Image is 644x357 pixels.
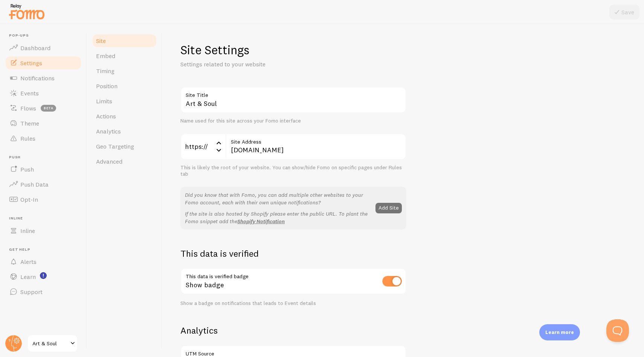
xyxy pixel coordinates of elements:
[5,162,82,177] a: Push
[92,33,157,48] a: Site
[20,165,34,173] span: Push
[606,319,629,342] iframe: Help Scout Beacon - Open
[96,127,121,135] span: Analytics
[96,112,116,120] span: Actions
[180,118,406,124] div: Name used for this site across your Fomo interface
[5,40,82,55] a: Dashboard
[20,89,39,97] span: Events
[96,52,115,60] span: Embed
[20,227,35,234] span: Inline
[8,2,46,21] img: fomo-relay-logo-orange.svg
[237,218,285,225] a: Shopify Notification
[539,324,580,340] div: Learn more
[5,70,82,86] a: Notifications
[92,63,157,78] a: Timing
[96,97,112,105] span: Limits
[185,191,371,206] p: Did you know that with Fomo, you can add multiple other websites to your Fomo account, each with ...
[9,216,82,221] span: Inline
[5,269,82,284] a: Learn
[226,133,406,146] label: Site Address
[20,196,38,203] span: Opt-In
[180,268,406,296] div: Show badge
[185,210,371,225] p: If the site is also hosted by Shopify please enter the public URL. To plant the Fomo snippet add the
[180,300,406,307] div: Show a badge on notifications that leads to Event details
[9,33,82,38] span: Pop-ups
[92,154,157,169] a: Advanced
[96,82,118,90] span: Position
[96,158,122,165] span: Advanced
[375,203,402,213] button: Add Site
[92,78,157,93] a: Position
[226,133,406,160] input: myhonestcompany.com
[5,116,82,131] a: Theme
[9,155,82,160] span: Push
[40,272,47,279] svg: <p>Watch New Feature Tutorials!</p>
[5,86,82,101] a: Events
[545,329,574,336] p: Learn more
[5,131,82,146] a: Rules
[180,248,406,259] h2: This data is verified
[92,93,157,109] a: Limits
[20,135,35,142] span: Rules
[20,273,36,280] span: Learn
[20,104,36,112] span: Flows
[32,339,68,348] span: Art & Soul
[5,254,82,269] a: Alerts
[180,133,226,160] div: https://
[20,74,55,82] span: Notifications
[41,105,56,112] span: beta
[20,44,50,52] span: Dashboard
[20,258,37,265] span: Alerts
[180,325,406,336] h2: Analytics
[180,42,406,58] h1: Site Settings
[96,37,106,44] span: Site
[5,223,82,238] a: Inline
[5,284,82,299] a: Support
[5,192,82,207] a: Opt-In
[180,60,361,69] p: Settings related to your website
[5,55,82,70] a: Settings
[96,142,134,150] span: Geo Targeting
[180,87,406,100] label: Site Title
[92,109,157,124] a: Actions
[92,124,157,139] a: Analytics
[20,288,43,296] span: Support
[180,164,406,178] div: This is likely the root of your website. You can show/hide Fomo on specific pages under Rules tab
[96,67,114,75] span: Timing
[20,120,39,127] span: Theme
[27,334,78,352] a: Art & Soul
[9,247,82,252] span: Get Help
[5,101,82,116] a: Flows beta
[92,139,157,154] a: Geo Targeting
[20,59,42,67] span: Settings
[20,181,49,188] span: Push Data
[5,177,82,192] a: Push Data
[92,48,157,63] a: Embed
